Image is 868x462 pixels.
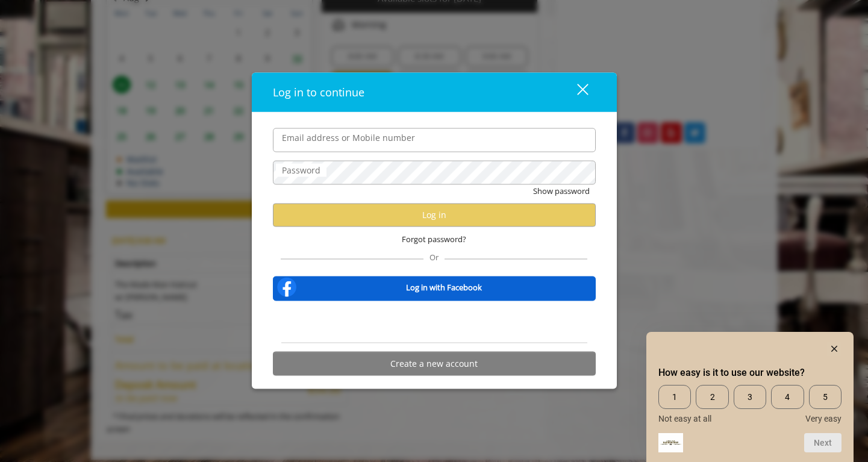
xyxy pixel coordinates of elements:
[273,160,596,184] input: Password
[696,385,728,409] span: 2
[805,414,841,423] span: Very easy
[273,128,596,152] input: Email address or Mobile number
[273,352,596,375] button: Create a new account
[658,385,841,423] div: How easy is it to use our website? Select an option from 1 to 5, with 1 being Not easy at all and...
[804,433,841,452] button: Next question
[563,83,587,101] div: close dialog
[809,385,841,409] span: 5
[533,184,590,197] button: Show password
[555,80,596,104] button: close dialog
[658,342,841,452] div: How easy is it to use our website? Select an option from 1 to 5, with 1 being Not easy at all and...
[273,84,364,99] span: Log in to continue
[273,203,596,226] button: Log in
[402,233,466,245] span: Forgot password?
[658,366,841,380] h2: How easy is it to use our website? Select an option from 1 to 5, with 1 being Not easy at all and...
[658,385,691,409] span: 1
[658,414,711,423] span: Not easy at all
[771,385,804,409] span: 4
[375,309,493,336] div: 使用 Google 账号登录。在新标签页中打开
[423,252,445,263] span: Or
[369,309,499,336] iframe: “使用 Google 账号登录”按钮
[276,163,326,176] label: Password
[406,281,482,294] b: Log in with Facebook
[276,131,421,144] label: Email address or Mobile number
[275,275,299,299] img: facebook-logo
[827,342,841,356] button: Hide survey
[734,385,766,409] span: 3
